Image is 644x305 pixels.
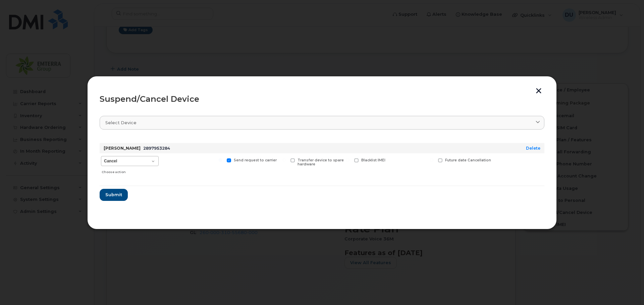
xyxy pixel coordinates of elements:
input: Blacklist IMEI [346,158,350,162]
input: Future date Cancellation [430,158,433,162]
input: Transfer device to spare hardware [282,158,286,162]
div: Choose action [102,167,159,175]
span: Future date Cancellation [445,158,491,162]
div: Suspend/Cancel Device [100,95,544,103]
span: Select device [105,120,137,126]
strong: [PERSON_NAME] [104,146,141,151]
a: Select device [100,116,544,130]
button: Submit [100,189,128,201]
input: Send request to carrier [219,158,222,162]
a: Delete [526,146,540,151]
span: Transfer device to spare hardware [298,158,344,167]
span: Submit [105,192,122,198]
span: 2897953284 [143,146,170,151]
span: Send request to carrier [234,158,277,162]
span: Blacklist IMEI [361,158,385,162]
